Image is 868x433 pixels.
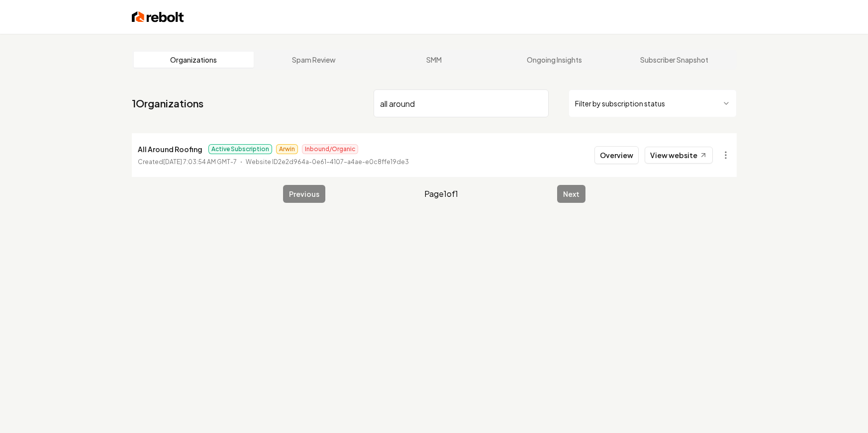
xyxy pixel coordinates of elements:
a: Spam Review [254,52,374,68]
button: Overview [594,146,639,164]
time: [DATE] 7:03:54 AM GMT-7 [163,158,237,166]
a: Ongoing Insights [494,52,614,68]
img: Rebolt Logo [132,10,184,24]
a: Subscriber Snapshot [614,52,735,68]
span: Active Subscription [208,144,272,154]
span: Arwin [276,144,298,154]
p: All Around Roofing [138,143,202,155]
input: Search by name or ID [374,89,549,117]
span: Page 1 of 1 [424,188,458,200]
a: Organizations [134,52,254,68]
a: View website [645,147,713,164]
p: Website ID 2e2d964a-0e61-4107-a4ae-e0c8ffe19de3 [246,157,409,167]
a: SMM [374,52,494,68]
span: Inbound/Organic [302,144,358,154]
p: Created [138,157,237,167]
a: 1Organizations [132,96,203,110]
